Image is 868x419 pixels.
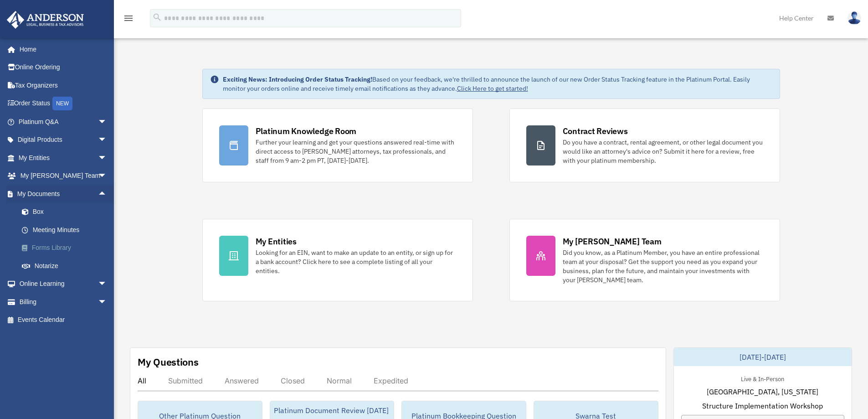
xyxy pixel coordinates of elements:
[6,131,121,149] a: Digital Productsarrow_drop_down
[6,113,121,131] a: Platinum Q&Aarrow_drop_down
[98,149,116,167] span: arrow_drop_down
[256,138,456,165] div: Further your learning and get your questions answered real-time with direct access to [PERSON_NAM...
[152,12,162,22] i: search
[6,149,121,167] a: My Entitiesarrow_drop_down
[563,125,628,137] div: Contract Reviews
[98,293,116,311] span: arrow_drop_down
[98,131,116,150] span: arrow_drop_down
[98,185,116,203] span: arrow_drop_up
[223,75,372,83] strong: Exciting News: Introducing Order Status Tracking!
[6,293,121,311] a: Billingarrow_drop_down
[509,109,780,182] a: Contract Reviews Do you have a contract, rental agreement, or other legal document you would like...
[223,75,772,93] div: Based on your feedback, we're thrilled to announce the launch of our new Order Status Tracking fe...
[13,203,121,221] a: Box
[6,40,116,58] a: Home
[13,257,121,275] a: Notarize
[168,376,203,385] div: Submitted
[6,58,121,77] a: Online Ordering
[734,373,791,383] div: Live & In-Person
[281,376,305,385] div: Closed
[123,16,134,24] a: menu
[6,167,121,185] a: My [PERSON_NAME] Teamarrow_drop_down
[327,376,352,385] div: Normal
[702,400,823,411] span: Structure Implementation Workshop
[98,275,116,294] span: arrow_drop_down
[225,376,259,385] div: Answered
[98,167,116,186] span: arrow_drop_down
[52,97,72,110] div: NEW
[509,219,780,301] a: My [PERSON_NAME] Team Did you know, as a Platinum Member, you have an entire professional team at...
[374,376,408,385] div: Expedited
[6,94,121,113] a: Order StatusNEW
[674,348,852,366] div: [DATE]-[DATE]
[4,11,87,29] img: Anderson Advisors Platinum Portal
[256,125,357,137] div: Platinum Knowledge Room
[847,11,861,25] img: User Pic
[707,386,818,397] span: [GEOGRAPHIC_DATA], [US_STATE]
[256,236,297,247] div: My Entities
[6,76,121,94] a: Tax Organizers
[202,219,473,301] a: My Entities Looking for an EIN, want to make an update to an entity, or sign up for a bank accoun...
[563,236,662,247] div: My [PERSON_NAME] Team
[138,355,199,369] div: My Questions
[6,185,121,203] a: My Documentsarrow_drop_up
[13,239,121,257] a: Forms Library
[138,376,146,385] div: All
[202,109,473,182] a: Platinum Knowledge Room Further your learning and get your questions answered real-time with dire...
[457,84,528,93] a: Click Here to get started!
[256,248,456,275] div: Looking for an EIN, want to make an update to an entity, or sign up for a bank account? Click her...
[98,113,116,131] span: arrow_drop_down
[6,311,121,329] a: Events Calendar
[6,275,121,293] a: Online Learningarrow_drop_down
[563,248,763,285] div: Did you know, as a Platinum Member, you have an entire professional team at your disposal? Get th...
[563,138,763,165] div: Do you have a contract, rental agreement, or other legal document you would like an attorney's ad...
[123,13,134,24] i: menu
[13,221,121,239] a: Meeting Minutes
